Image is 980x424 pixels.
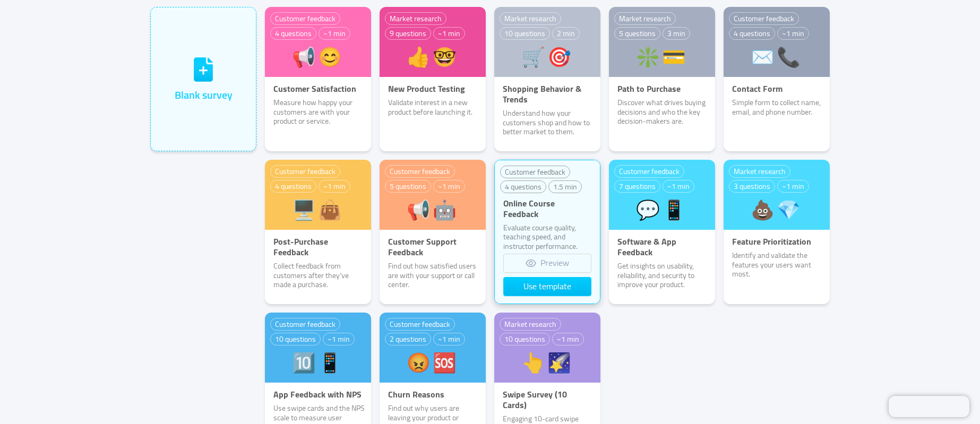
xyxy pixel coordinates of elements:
div: Customer feedback [614,165,684,178]
div: ❇️💳 [614,47,710,66]
div: 10 questions [500,27,550,40]
div: 😡🆘 [385,353,480,372]
p: Shopping Behavior & Trends [494,83,600,105]
p: Churn Reasons [380,389,486,400]
div: Market research [500,318,561,331]
div: 5 questions [385,180,431,193]
p: Measure how happy your customers are with your product or service. [265,98,371,126]
p: Find out how satisfied users are with your support or call center. [380,262,486,290]
div: 1.5 min [548,180,582,193]
p: Identify and validate the features your users want most. [724,251,830,279]
p: Post-Purchase Feedback [265,236,371,257]
div: 💩💎 [729,200,824,219]
p: Feature Prioritization [724,236,830,247]
p: Swipe Survey (10 Cards) [494,389,600,410]
div: 💬📱 [614,200,710,219]
div: ~1 min [323,333,355,345]
p: New Product Testing [380,83,486,94]
p: Online Course Feedback [495,198,600,219]
div: ~1 min [663,180,694,193]
p: Customer Satisfaction [265,83,371,94]
div: ~1 min [319,27,350,40]
p: Customer Support Feedback [380,236,486,257]
p: Contact Form [724,83,830,94]
div: 3 min [663,27,690,40]
p: Understand how your customers shop and how to better market to them. [494,109,600,137]
div: ~1 min [319,180,350,193]
div: 4 questions [500,180,546,193]
p: Validate interest in a new product before launching it. [380,98,486,117]
div: 3 questions [729,180,775,193]
div: Customer feedback [385,165,455,178]
div: 📢😊️ [270,47,366,66]
div: Customer feedback [270,12,340,25]
div: Market research [729,165,790,178]
p: Software & App Feedback [609,236,715,257]
p: Path to Purchase [609,83,715,94]
p: Collect feedback from customers after they’ve made a purchase. [265,262,371,290]
div: Customer feedback [270,318,340,331]
iframe: Chatra live chat [889,396,969,417]
div: ~1 min [777,27,809,40]
div: 2 questions [385,333,431,345]
div: 🔟📱 [270,353,366,372]
div: Customer feedback [385,318,455,331]
div: Market research [614,12,676,25]
div: Market research [500,12,561,25]
div: ~1 min [433,180,465,193]
div: Market research [385,12,446,25]
div: 9 questions [385,27,431,40]
div: 10 questions [270,333,321,345]
div: Customer feedback [500,166,570,178]
p: App Feedback with NPS [265,389,371,400]
div: 👍🤓 [385,47,480,66]
button: Use template [503,277,591,296]
div: Customer feedback [729,12,799,25]
p: Evaluate course quality, teaching speed, and instructor performance. [495,223,600,252]
div: 7 questions [614,180,660,193]
div: 🖥️👜 [270,200,366,219]
div: ~1 min [777,180,809,193]
div: 4 questions [270,180,316,193]
div: 👆️🌠 [500,353,595,372]
div: ~1 min [552,333,584,345]
div: Customer feedback [270,165,340,178]
div: ~1 min [433,27,465,40]
p: Get insights on usability, reliability, and security to improve your product. [609,262,715,290]
div: ✉️📞️️️ [729,47,824,66]
div: ~1 min [433,333,465,345]
div: 10 questions [500,333,550,345]
div: 5 questions [614,27,660,40]
div: Blank survey [175,87,233,103]
div: 4 questions [729,27,775,40]
p: Discover what drives buying decisions and who the key decision-makers are. [609,98,715,126]
div: 2 min [552,27,580,40]
div: 📢🤖 [385,200,480,219]
div: 🛒🎯 [500,47,595,66]
p: Simple form to collect name, email, and phone number. [724,98,830,117]
div: 4 questions [270,27,316,40]
button: icon: eyePreview [503,254,591,273]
